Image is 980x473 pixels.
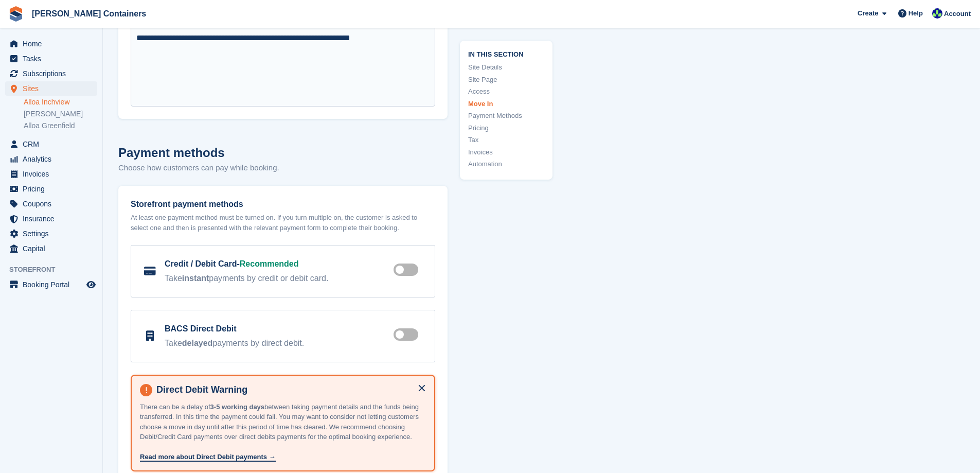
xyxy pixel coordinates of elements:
[468,48,544,58] span: In this section
[23,197,84,211] span: Coupons
[240,259,299,268] span: Recommended
[5,66,97,81] a: menu
[5,152,97,166] a: menu
[118,162,448,174] p: Choose how customers can pay while booking.
[468,122,544,133] a: Pricing
[24,121,97,131] a: Alloa Greenfield
[23,37,84,51] span: Home
[23,182,84,196] span: Pricing
[23,137,84,151] span: CRM
[23,277,84,292] span: Booking Portal
[118,144,448,162] h2: Payment methods
[5,226,97,241] a: menu
[5,277,97,292] a: menu
[23,241,84,256] span: Capital
[858,8,878,19] span: Create
[182,274,209,283] b: instant
[8,6,24,22] img: stora-icon-8386f47178a22dfd0bd8f6a31ec36ba5ce8667c1dd55bd0f319d3a0aa187defe.svg
[9,265,102,275] span: Storefront
[165,259,237,268] label: Credit / Debit Card
[944,9,971,19] span: Account
[28,5,150,22] a: [PERSON_NAME] Containers
[24,109,97,119] a: [PERSON_NAME]
[468,147,544,157] a: Invoices
[468,98,544,109] a: Move In
[152,384,426,396] h4: Direct Debit Warning
[5,167,97,181] a: menu
[5,81,97,96] a: menu
[468,111,544,121] a: Payment Methods
[5,182,97,196] a: menu
[932,8,942,19] img: Audra Whitelaw
[85,278,97,291] a: Preview store
[165,258,385,270] div: -
[131,198,435,211] div: Storefront payment methods
[165,272,385,285] div: Take payments by credit or debit card.
[165,337,385,349] div: Take payments by direct debit.
[5,241,97,256] a: menu
[210,403,264,411] span: 3-5 working days
[468,159,544,169] a: Automation
[24,97,97,107] a: Alloa Inchview
[23,167,84,181] span: Invoices
[23,51,84,66] span: Tasks
[468,74,544,84] a: Site Page
[23,226,84,241] span: Settings
[23,66,84,81] span: Subscriptions
[23,81,84,96] span: Sites
[5,212,97,226] a: menu
[5,137,97,151] a: menu
[140,402,426,462] p: There can be a delay of between taking payment details and the funds being transferred. In this t...
[23,212,84,226] span: Insurance
[468,86,544,97] a: Access
[468,135,544,145] a: Tax
[908,8,923,19] span: Help
[23,152,84,166] span: Analytics
[468,62,544,73] a: Site Details
[140,453,276,462] a: Read more about Direct Debit payments →
[5,51,97,66] a: menu
[131,213,435,233] p: At least one payment method must be turned on. If you turn multiple on, the customer is asked to ...
[165,324,237,333] label: BACS Direct Debit
[5,197,97,211] a: menu
[5,37,97,51] a: menu
[182,339,213,347] b: delayed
